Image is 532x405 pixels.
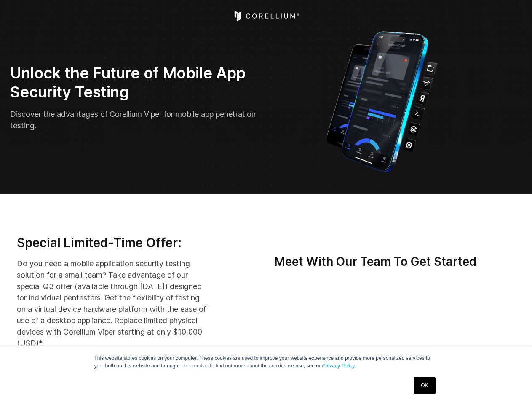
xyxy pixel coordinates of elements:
[323,363,356,369] a: Privacy Policy.
[414,377,435,394] a: OK
[94,354,438,370] p: This website stores cookies on your computer. These cookies are used to improve your website expe...
[318,27,445,174] img: Corellium_VIPER_Hero_1_1x
[10,64,260,102] h2: Unlock the Future of Mobile App Security Testing
[10,110,256,130] span: Discover the advantages of Corellium Viper for mobile app penetration testing.
[274,254,477,269] strong: Meet With Our Team To Get Started
[17,235,208,251] h3: Special Limited-Time Offer:
[233,11,299,21] a: Corellium Home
